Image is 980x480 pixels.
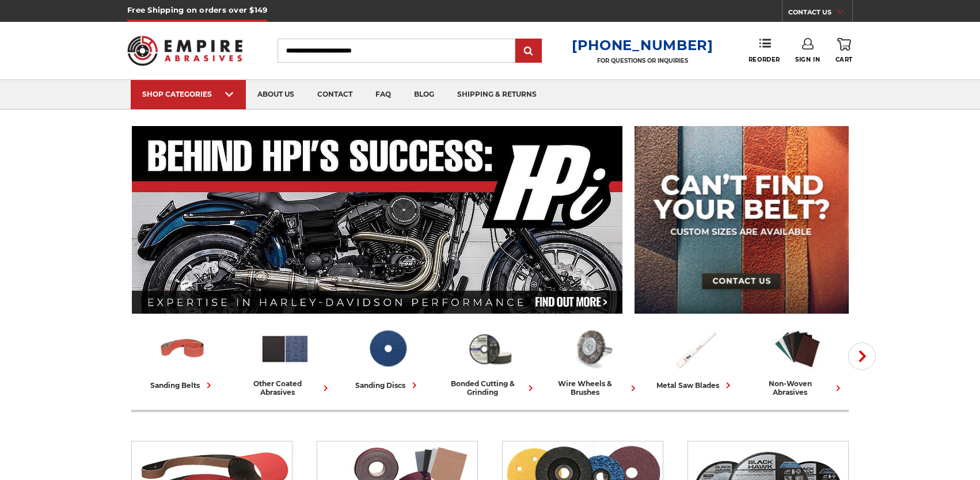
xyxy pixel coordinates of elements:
a: wire wheels & brushes [546,324,639,397]
img: Bonded Cutting & Grinding [465,324,515,374]
input: Submit [517,40,540,63]
div: other coated abrasives [238,379,332,397]
a: faq [364,80,402,109]
span: Reorder [749,56,780,63]
span: Cart [835,56,853,63]
div: sanding discs [355,379,420,391]
div: SHOP CATEGORIES [142,90,234,98]
a: [PHONE_NUMBER] [572,37,713,54]
a: shipping & returns [446,80,548,109]
a: blog [402,80,446,109]
img: Sanding Belts [157,324,208,374]
img: Non-woven Abrasives [772,324,823,374]
a: sanding discs [341,324,434,391]
img: Sanding Discs [362,324,413,374]
a: Reorder [749,38,780,63]
a: about us [246,80,306,109]
a: contact [306,80,364,109]
div: metal saw blades [656,379,734,391]
a: CONTACT US [788,6,852,22]
button: Next [848,342,876,370]
img: Metal Saw Blades [670,324,720,374]
div: sanding belts [150,379,215,391]
div: wire wheels & brushes [546,379,639,397]
img: Banner for an interview featuring Horsepower Inc who makes Harley performance upgrades featured o... [132,126,623,314]
div: bonded cutting & grinding [443,379,537,397]
img: Other Coated Abrasives [260,324,310,374]
img: Wire Wheels & Brushes [567,324,618,374]
div: non-woven abrasives [751,379,844,397]
a: Cart [835,38,853,63]
a: other coated abrasives [238,324,332,397]
a: bonded cutting & grinding [443,324,537,397]
img: promo banner for custom belts. [635,126,849,314]
a: non-woven abrasives [751,324,844,397]
p: FOR QUESTIONS OR INQUIRIES [572,57,713,64]
a: sanding belts [136,324,229,391]
span: Sign In [795,56,820,63]
a: metal saw blades [648,324,742,391]
img: Empire Abrasives [127,28,242,73]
